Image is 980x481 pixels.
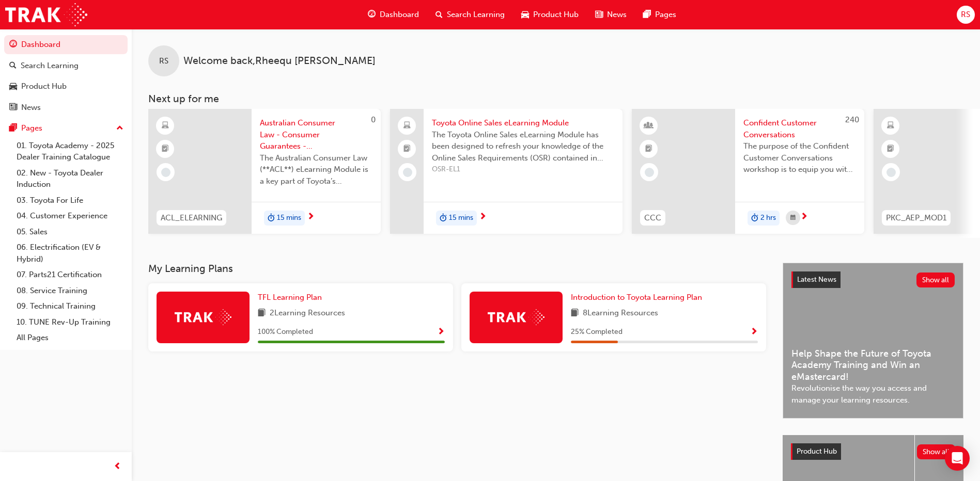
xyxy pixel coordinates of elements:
span: Show Progress [750,328,758,337]
span: 100 % Completed [258,326,313,338]
span: news-icon [9,103,17,113]
a: Dashboard [4,35,128,54]
span: booktick-icon [645,142,652,156]
span: The Australian Consumer Law (**ACL**) eLearning Module is a key part of Toyota’s compliance progr... [260,152,372,187]
a: All Pages [12,330,128,346]
span: 0 [371,115,376,124]
a: search-iconSearch Learning [427,4,513,25]
span: book-icon [571,307,579,320]
span: ACL_ELEARNING [161,212,222,224]
span: booktick-icon [403,142,411,156]
a: Product HubShow all [791,443,955,460]
span: search-icon [9,61,17,71]
span: 240 [845,115,859,124]
span: CCC [644,212,661,224]
a: 06. Electrification (EV & Hybrid) [12,239,128,267]
span: 15 mins [277,212,301,224]
a: Introduction to Toyota Learning Plan [571,292,706,303]
span: 2 hrs [760,212,776,224]
span: Help Shape the Future of Toyota Academy Training and Win an eMastercard! [791,348,955,383]
span: next-icon [479,213,487,222]
span: RS [961,9,970,21]
span: guage-icon [368,8,376,21]
button: Show Progress [437,326,445,339]
span: learningRecordVerb_NONE-icon [886,168,896,177]
span: news-icon [595,8,603,21]
a: 02. New - Toyota Dealer Induction [12,165,128,193]
span: booktick-icon [887,142,894,156]
span: learningResourceType_ELEARNING-icon [887,119,894,133]
a: 240CCCConfident Customer ConversationsThe purpose of the Confident Customer Conversations worksho... [632,109,864,234]
span: pages-icon [643,8,651,21]
a: Latest NewsShow all [791,271,955,288]
button: Show all [917,444,956,459]
span: next-icon [800,213,808,222]
a: 07. Parts21 Certification [12,267,128,283]
a: 09. Technical Training [12,298,128,314]
span: News [607,9,627,21]
span: car-icon [9,82,17,91]
span: calendar-icon [790,212,796,225]
img: Trak [175,309,231,325]
h3: Next up for me [132,93,980,105]
button: Show Progress [750,326,758,339]
a: Search Learning [4,56,128,75]
a: car-iconProduct Hub [513,4,587,25]
span: prev-icon [114,460,121,473]
a: Latest NewsShow allHelp Shape the Future of Toyota Academy Training and Win an eMastercard!Revolu... [783,263,963,419]
span: Welcome back , Rheequ [PERSON_NAME] [183,55,376,67]
span: Search Learning [447,9,505,21]
a: 04. Customer Experience [12,208,128,224]
span: learningRecordVerb_NONE-icon [403,168,412,177]
a: news-iconNews [587,4,635,25]
span: car-icon [521,8,529,21]
span: The Toyota Online Sales eLearning Module has been designed to refresh your knowledge of the Onlin... [432,129,614,164]
span: next-icon [307,213,315,222]
span: duration-icon [751,212,758,225]
div: Pages [21,122,42,134]
a: TFL Learning Plan [258,292,326,303]
span: 2 Learning Resources [270,307,345,320]
span: PKC_AEP_MOD1 [886,212,946,224]
a: 03. Toyota For Life [12,193,128,209]
span: learningRecordVerb_NONE-icon [161,168,170,177]
span: search-icon [435,8,443,21]
span: TFL Learning Plan [258,293,322,302]
a: 01. Toyota Academy - 2025 Dealer Training Catalogue [12,138,128,165]
button: Show all [916,272,955,287]
span: OSR-EL1 [432,164,614,175]
span: Pages [655,9,676,21]
h3: My Learning Plans [148,263,766,275]
button: Pages [4,119,128,138]
span: Confident Customer Conversations [743,117,856,140]
span: Australian Consumer Law - Consumer Guarantees - eLearning module [260,117,372,152]
span: Dashboard [380,9,419,21]
span: Product Hub [533,9,579,21]
a: 0ACL_ELEARNINGAustralian Consumer Law - Consumer Guarantees - eLearning moduleThe Australian Cons... [148,109,381,234]
span: Toyota Online Sales eLearning Module [432,117,614,129]
span: 15 mins [449,212,473,224]
a: pages-iconPages [635,4,685,25]
button: RS [957,6,975,24]
a: guage-iconDashboard [360,4,427,25]
span: Revolutionise the way you access and manage your learning resources. [791,382,955,406]
span: pages-icon [9,124,17,133]
span: The purpose of the Confident Customer Conversations workshop is to equip you with tools to commun... [743,140,856,175]
a: News [4,98,128,117]
a: Toyota Online Sales eLearning ModuleThe Toyota Online Sales eLearning Module has been designed to... [390,109,623,234]
span: Show Progress [437,328,445,337]
span: laptop-icon [403,119,411,133]
div: News [21,102,41,114]
a: 05. Sales [12,224,128,240]
span: Product Hub [797,447,837,456]
button: DashboardSearch LearningProduct HubNews [4,33,128,119]
div: Product Hub [21,81,67,92]
span: booktick-icon [162,142,169,156]
span: book-icon [258,307,266,320]
span: Latest News [797,275,836,284]
span: learningResourceType_ELEARNING-icon [162,119,169,133]
a: Product Hub [4,77,128,96]
span: up-icon [116,122,123,135]
img: Trak [5,3,87,26]
span: 8 Learning Resources [583,307,658,320]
